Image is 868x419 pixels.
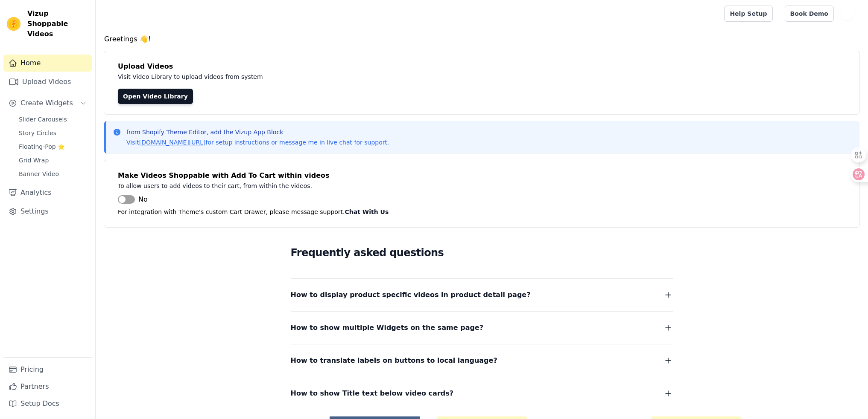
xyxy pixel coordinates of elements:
[291,355,673,367] button: How to translate labels on buttons to local language?
[3,378,92,395] a: Partners
[19,129,56,137] span: Story Circles
[345,207,389,217] button: Chat With Us
[14,154,92,166] a: Grid Wrap
[19,156,49,165] span: Grid Wrap
[3,203,92,220] a: Settings
[139,139,206,146] a: [DOMAIN_NAME][URL]
[14,141,92,153] a: Floating-Pop ⭐
[291,289,531,301] span: How to display product specific videos in product detail page?
[104,34,859,44] h4: Greetings 👋!
[118,89,193,104] a: Open Video Library
[724,6,772,22] a: Help Setup
[3,73,92,90] a: Upload Videos
[291,289,673,301] button: How to display product specific videos in product detail page?
[291,387,454,399] span: How to show Title text below video cards?
[3,395,92,412] a: Setup Docs
[27,9,88,39] span: Vizup Shoppable Videos
[7,17,20,31] img: Vizup
[118,61,846,72] h4: Upload Videos
[291,387,673,399] button: How to show Title text below video cards?
[126,128,389,136] p: from Shopify Theme Editor, add the Vizup App Block
[118,194,148,205] button: No
[3,95,92,112] button: Create Widgets
[14,127,92,139] a: Story Circles
[19,170,59,178] span: Banner Video
[19,142,65,151] span: Floating-Pop ⭐
[118,181,500,191] p: To allow users to add videos to their cart, from within the videos.
[118,207,846,217] p: For integration with Theme's custom Cart Drawer, please message support.
[14,113,92,125] a: Slider Carousels
[3,184,92,201] a: Analytics
[118,170,846,181] h4: Make Videos Shoppable with Add To Cart within videos
[785,6,834,22] a: Book Demo
[291,244,673,261] h2: Frequently asked questions
[126,138,389,147] p: Visit for setup instructions or message me in live chat for support.
[291,322,484,334] span: How to show multiple Widgets on the same page?
[138,194,148,205] span: No
[19,115,67,124] span: Slider Carousels
[291,322,673,334] button: How to show multiple Widgets on the same page?
[20,98,73,108] span: Create Widgets
[3,55,92,72] a: Home
[14,168,92,180] a: Banner Video
[291,355,497,367] span: How to translate labels on buttons to local language?
[3,361,92,378] a: Pricing
[118,72,500,82] p: Visit Video Library to upload videos from system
